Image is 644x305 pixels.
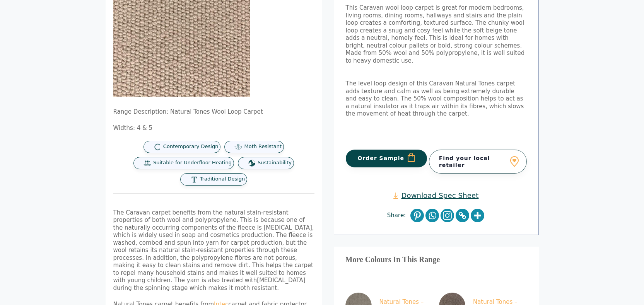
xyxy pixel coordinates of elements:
[258,160,292,166] span: Sustainability
[471,209,484,222] a: More
[244,143,282,150] span: Moth Resistant
[425,209,439,222] a: Whatsapp
[410,209,424,222] a: Pinterest
[346,4,525,64] span: This Caravan wool loop carpet is great for modern bedrooms, living rooms, dining rooms, hallways ...
[113,285,279,291] span: during the spinning stage which makes it moth resistant.
[345,258,527,261] h3: More Colours In This Range
[346,150,427,167] button: Order Sample
[429,150,527,174] a: Find your local retailer
[113,108,314,116] p: Range Description: Natural Tones Wool Loop Carpet
[113,209,314,284] span: The Caravan carpet benefits from the natural stain-resistant properties of both wool and polyprop...
[113,124,314,132] p: Widths: 4 & 5
[387,212,410,220] span: Share:
[153,160,232,166] span: Suitable for Underfloor Heating
[163,143,219,150] span: Contemporary Design
[456,209,469,222] a: Copy Link
[257,277,305,284] span: [MEDICAL_DATA]
[441,209,454,222] a: Instagram
[393,191,478,200] a: Download Spec Sheet
[346,80,524,117] span: The level loop design of this Caravan Natural Tones carpet adds texture and calm as well as being...
[200,176,245,182] span: Traditional Design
